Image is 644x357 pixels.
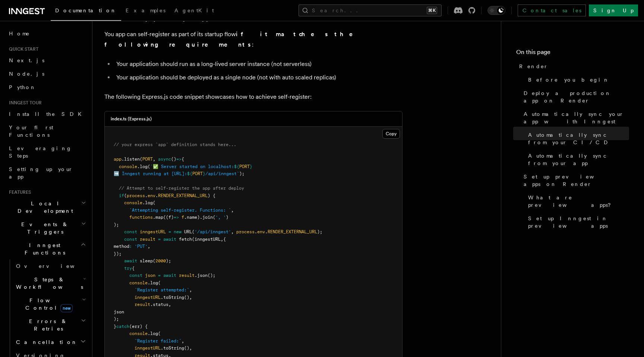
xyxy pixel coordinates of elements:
[6,100,42,106] span: Inngest tour
[153,258,155,263] span: (
[13,335,88,349] button: Cancellation
[155,258,166,263] span: 2000
[255,229,257,234] span: .
[516,60,629,73] a: Render
[221,237,223,242] span: ,
[104,31,363,48] strong: if it matches the following requirements
[170,2,218,20] a: AgentKit
[181,338,184,344] span: ,
[114,324,116,329] span: }
[168,302,171,307] span: ,
[215,215,226,220] span: ', '
[153,157,155,162] span: ,
[111,116,152,122] h3: index.ts (Express.js)
[119,186,244,191] span: // Attempt to self-register the app after deploy
[114,316,119,322] span: );
[124,200,142,205] span: console
[148,280,158,285] span: .log
[158,237,161,242] span: =
[189,287,192,293] span: ,
[189,345,192,351] span: ,
[525,128,629,149] a: Automatically sync from your CI/CD
[129,215,153,220] span: functions
[6,80,88,94] a: Python
[171,157,176,162] span: ()
[135,244,148,249] span: 'PUT'
[150,302,168,307] span: .status
[528,76,609,83] span: Before you begin
[124,193,127,198] span: (
[114,309,124,315] span: json
[119,193,124,198] span: if
[184,229,192,234] span: URL
[104,92,402,102] p: The following Express.js code snippet showcases how to achieve self-register:
[184,215,200,220] span: .name)
[203,171,205,176] span: }
[13,276,83,291] span: Steps & Workflows
[121,157,140,162] span: .listen
[208,273,215,278] span: ();
[114,59,402,69] li: Your application should run as a long-lived server instance (not serverless)
[158,331,161,336] span: (
[13,317,81,332] span: Errors & Retries
[257,229,265,234] span: env
[528,194,629,209] span: What are preview apps?
[239,164,250,169] span: PORT
[148,244,150,249] span: ,
[6,238,88,259] button: Inngest Functions
[6,241,80,256] span: Inngest Functions
[158,280,161,285] span: (
[158,193,208,198] span: RENDER_EXTERNAL_URL
[114,251,121,256] span: });
[6,107,88,121] a: Install the SDK
[168,229,171,234] span: =
[114,244,129,249] span: method
[114,171,187,176] span: ➡️ Inngest running at [URL]:
[528,152,629,167] span: Automatically sync from your app
[6,200,81,215] span: Local Development
[13,338,78,346] span: Cancellation
[13,297,82,312] span: Flow Control
[6,121,88,142] a: Your first Functions
[121,2,170,20] a: Examples
[174,229,181,234] span: new
[524,110,629,125] span: Automatically sync your app with Inngest
[231,208,234,213] span: ,
[317,229,322,234] span: );
[6,218,88,238] button: Events & Triggers
[51,2,121,21] a: Documentation
[299,4,442,16] button: Search...⌘K
[132,266,135,271] span: {
[239,171,244,176] span: );
[184,295,189,300] span: ()
[521,107,629,128] a: Automatically sync your app with Inngest
[124,266,132,271] span: try
[116,324,129,329] span: catch
[236,229,255,234] span: process
[6,221,81,236] span: Events & Triggers
[153,215,163,220] span: .map
[6,189,31,195] span: Features
[161,345,184,351] span: .toString
[525,212,629,233] a: Set up Inngest in preview apps
[135,295,161,300] span: inngestURL
[119,164,137,169] span: console
[192,237,221,242] span: (inngestURL
[192,171,203,176] span: PORT
[518,4,586,16] a: Contact sales
[153,200,155,205] span: (
[150,164,234,169] span: `✅ Server started on localhost:
[525,149,629,170] a: Automatically sync from your app
[200,215,213,220] span: .join
[9,166,73,180] span: Setting up your app
[487,6,505,15] button: Toggle dark mode
[104,29,402,50] p: You app can self-register as part of its startup flow :
[205,171,239,176] span: /api/inngest`
[528,131,629,146] span: Automatically sync from your CI/CD
[137,164,148,169] span: .log
[524,173,629,188] span: Set up preview apps on Render
[9,71,44,77] span: Node.js
[195,273,208,278] span: .json
[195,229,231,234] span: '/api/inngest'
[142,200,153,205] span: .log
